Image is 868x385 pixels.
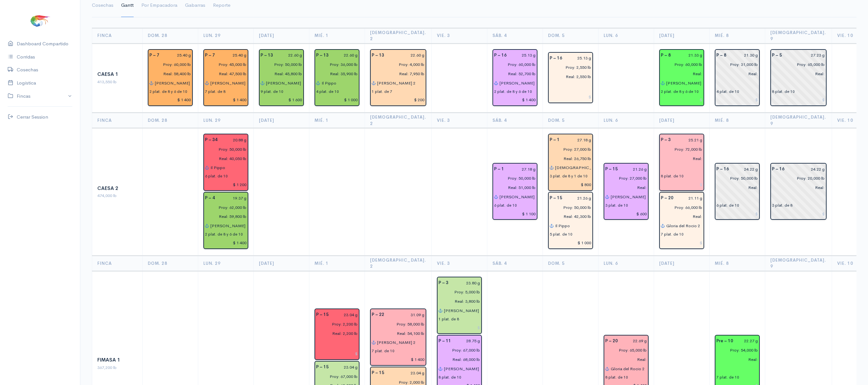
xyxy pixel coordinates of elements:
div: P – 3 [435,278,452,288]
div: 6 plat. de 10 [494,202,517,208]
input: g [566,193,591,203]
div: P – 15 [312,363,332,372]
div: P – 16 [490,51,510,60]
th: Lun. 29 [198,28,254,43]
input: estimadas [201,60,247,69]
input: g [733,165,758,174]
div: P – 7 [201,51,219,60]
input: pescadas [713,69,758,78]
div: P – 3 [657,135,675,145]
input: g [508,165,536,174]
input: pescadas [768,183,825,192]
input: estimadas [713,345,758,355]
div: 7 plat. de 10 [372,348,394,354]
input: $ [605,209,647,219]
div: 6 plat. de 10 [716,202,739,208]
span: 474,000 lb [97,193,117,198]
div: P – 1 [490,165,508,174]
input: pescadas [435,297,480,306]
div: P – 5 [768,51,786,60]
div: 1 plat. de 7 [372,89,392,94]
div: 2 plat. de 8 y 6 de 10 [149,89,187,94]
input: pescadas [257,69,302,78]
input: $ [438,323,480,332]
th: Sáb. 4 [487,255,543,271]
th: Dom. 28 [143,28,198,43]
div: Piscina: 1 Peso: 27.18 g Libras Proy: 50,000 lb Libras Reales: 51,000 lb Rendimiento: 102.0% Empa... [492,163,537,220]
input: pescadas [713,183,758,192]
input: g [452,278,480,288]
input: g [730,51,758,60]
input: $ [205,180,247,189]
input: pescadas [146,69,191,78]
div: Piscina: 15 Peso: 21.26 g Libras Proy: 50,000 lb Libras Reales: 42,300 lb Rendimiento: 84.6% Empa... [548,192,593,249]
input: $ [716,209,758,219]
div: Piscina: 13 Peso: 22.60 g Libras Proy: 36,000 lb Libras Reales: 35,900 lb Rendimiento: 99.7% Empa... [314,49,359,106]
div: 2 plat. de 8 y 6 de 10 [205,231,243,237]
div: Piscina: 22 Peso: 31.09 g Libras Proy: 58,000 lb Libras Reales: 54,100 lb Rendimiento: 93.3% Empa... [370,309,426,366]
input: estimadas [490,174,536,183]
input: $ [661,95,703,105]
div: Piscina: 3 Peso: 25.21 g Libras Proy: 72,000 lb Empacadora: Promarisco Plataformas: 8 plat. de 10 [659,134,704,191]
input: estimadas [435,345,480,355]
th: Vie. 3 [431,28,487,43]
th: [DATE] [654,113,709,128]
input: $ [372,95,425,105]
div: P – 13 [257,51,277,60]
input: estimadas [368,319,425,329]
input: estimadas [257,60,302,69]
input: pescadas [368,69,425,78]
div: Piscina: 7 Peso: 25.40 g Libras Proy: 45,000 lb Libras Reales: 47,500 lb Rendimiento: 105.6% Empa... [203,49,248,106]
div: 8 plat. de 10 [605,374,628,380]
th: [DATE] [654,255,709,271]
th: Sáb. 4 [487,28,543,43]
th: Mié. 1 [309,28,365,43]
th: Lun. 6 [598,255,654,271]
input: estimadas [768,60,825,69]
div: 3 plat. de 10 [605,202,628,208]
input: $ [205,95,247,105]
input: $ [550,93,591,102]
input: estimadas [312,319,358,329]
input: $ [261,95,302,105]
input: g [163,51,191,60]
th: [DEMOGRAPHIC_DATA]. 9 [765,28,832,43]
input: $ [494,209,536,219]
div: 3 plat. de 8 [772,202,793,208]
th: [DEMOGRAPHIC_DATA]. 2 [365,255,432,271]
th: Mié. 1 [309,113,365,128]
input: g [332,310,358,319]
div: P – 7 [146,51,163,60]
input: pescadas [601,183,647,192]
div: 1 plat. de 8 [438,316,459,322]
input: $ [372,355,425,364]
div: P – 8 [657,51,675,60]
div: 2 plat. de 8 y 6 de 10 [494,89,532,94]
th: Vie. 3 [431,113,487,128]
div: 2 plat. de 8 y 6 de 10 [661,89,699,94]
th: Mié. 8 [709,28,765,43]
input: g [388,51,425,60]
th: Mié. 8 [709,113,765,128]
input: g [219,193,247,203]
input: $ [772,209,825,219]
div: 4 plat. de 10 [716,89,739,94]
input: estimadas [657,203,703,212]
input: estimadas [146,60,191,69]
input: $ [550,180,591,189]
div: Fimasa 1 [97,356,137,364]
input: $ [316,95,358,105]
input: g [622,165,647,174]
input: g [221,135,247,145]
div: P – 1 [546,135,563,145]
th: Lun. 29 [198,113,254,128]
div: P – 8 [713,51,730,60]
input: pescadas [546,212,591,221]
input: pescadas [201,69,247,78]
div: Piscina: 3 Peso: 23.80 g Libras Proy: 5,000 lb Libras Reales: 3,800 lb Rendimiento: 76.0% Empacad... [437,277,482,334]
input: pescadas [435,355,480,364]
div: Piscina: 15 Peso: 23.04 g Libras Proy: 2,200 lb Libras Reales: 2,200 lb Rendimiento: 100.0% Empac... [314,309,359,360]
input: estimadas [312,372,358,381]
div: Piscina: 16 Peso: 25.13 g Libras Proy: 60,000 lb Libras Reales: 52,700 lb Rendimiento: 87.8% Empa... [492,49,537,106]
input: pescadas [312,69,358,78]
